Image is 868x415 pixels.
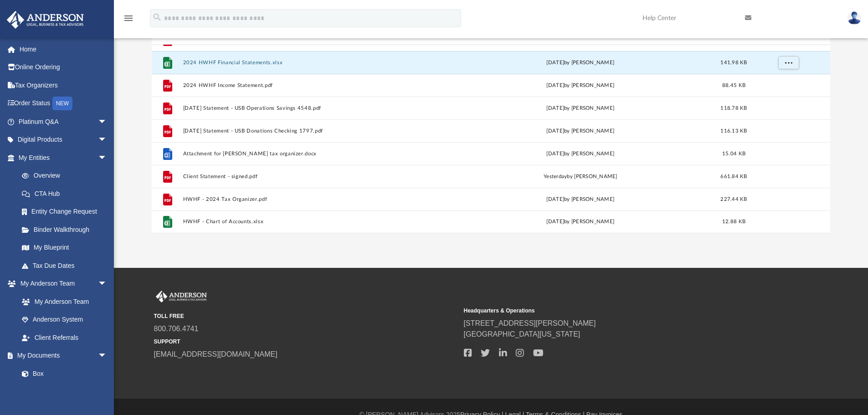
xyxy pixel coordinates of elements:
[722,82,745,87] span: 88.45 KB
[183,219,445,225] button: HWHF - Chart of Accounts.xlsx
[449,104,712,112] div: [DATE] by [PERSON_NAME]
[154,291,209,302] img: Anderson Advisors Platinum Portal
[123,13,134,24] i: menu
[449,127,712,135] div: [DATE] by [PERSON_NAME]
[183,105,445,111] button: [DATE] Statement - USB Operations Savings 4548.pdf
[98,131,116,149] span: arrow_drop_down
[449,218,712,226] div: [DATE] by [PERSON_NAME]
[154,338,457,346] small: SUPPORT
[183,128,445,134] button: [DATE] Statement - USB Donations Checking 1797.pdf
[720,196,747,201] span: 227.44 KB
[6,40,121,58] a: Home
[544,174,567,179] span: yesterday
[449,172,712,180] div: by [PERSON_NAME]
[6,275,116,293] a: My Anderson Teamarrow_drop_down
[720,128,747,133] span: 116.13 KB
[464,330,580,338] a: [GEOGRAPHIC_DATA][US_STATE]
[13,167,121,185] a: Overview
[13,328,116,347] a: Client Referrals
[13,364,112,383] a: Box
[154,350,277,358] a: [EMAIL_ADDRESS][DOMAIN_NAME]
[13,220,121,239] a: Binder Walkthrough
[722,219,745,224] span: 12.88 KB
[720,60,747,65] span: 141.98 KB
[183,196,445,202] button: HWHF - 2024 Tax Organizer.pdf
[123,17,134,24] a: menu
[98,347,116,365] span: arrow_drop_down
[98,113,116,131] span: arrow_drop_down
[6,58,121,77] a: Online Ordering
[13,383,116,401] a: Meeting Minutes
[13,256,121,275] a: Tax Due Dates
[464,307,767,315] small: Headquarters & Operations
[183,82,445,88] button: 2024 HWHF Income Statement.pdf
[183,151,445,157] button: Attachment for [PERSON_NAME] tax organizer.docx
[720,105,747,110] span: 118.78 KB
[13,184,121,203] a: CTA Hub
[720,174,747,179] span: 661.84 KB
[6,113,121,131] a: Platinum Q&Aarrow_drop_down
[154,312,457,320] small: TOLL FREE
[6,149,121,167] a: My Entitiesarrow_drop_down
[152,12,162,22] i: search
[778,56,799,69] button: More options
[152,45,831,233] div: grid
[449,195,712,203] div: [DATE] by [PERSON_NAME]
[154,325,199,333] a: 800.706.4741
[4,11,87,29] img: Anderson Advisors Platinum Portal
[183,60,445,66] button: 2024 HWHF Financial Statements.xlsx
[6,131,121,149] a: Digital Productsarrow_drop_down
[13,292,112,311] a: My Anderson Team
[98,275,116,293] span: arrow_drop_down
[52,97,72,110] div: NEW
[6,94,121,113] a: Order StatusNEW
[13,203,121,221] a: Entity Change Request
[98,149,116,167] span: arrow_drop_down
[183,174,445,179] button: Client Statement - signed.pdf
[13,311,116,329] a: Anderson System
[722,151,745,156] span: 15.04 KB
[6,347,116,365] a: My Documentsarrow_drop_down
[847,11,861,25] img: User Pic
[6,76,121,94] a: Tax Organizers
[449,149,712,158] div: [DATE] by [PERSON_NAME]
[464,319,596,327] a: [STREET_ADDRESS][PERSON_NAME]
[449,81,712,89] div: [DATE] by [PERSON_NAME]
[13,239,116,257] a: My Blueprint
[449,58,712,67] div: [DATE] by [PERSON_NAME]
